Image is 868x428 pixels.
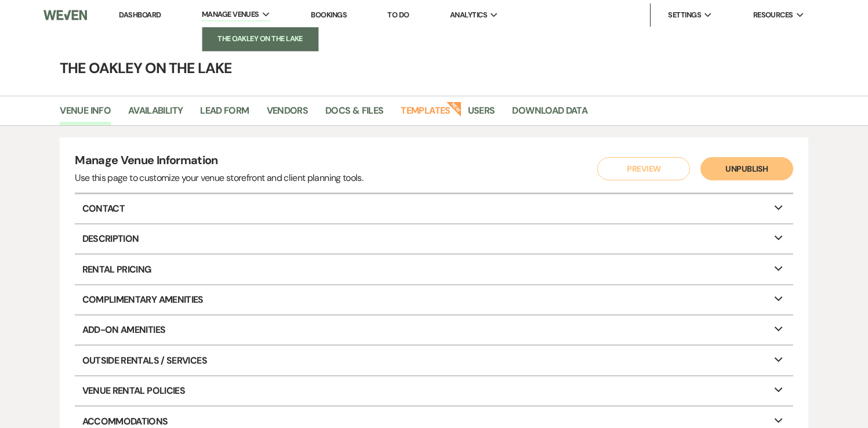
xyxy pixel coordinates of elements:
span: Analytics [450,9,487,21]
button: Unpublish [700,157,793,180]
p: Description [75,224,793,253]
p: Contact [75,194,793,223]
a: The Oakley on the Lake [202,27,318,50]
a: Bookings [311,10,347,20]
a: Availability [128,103,183,125]
a: Lead Form [200,103,249,125]
div: Use this page to customize your venue storefront and client planning tools. [75,171,363,185]
img: Weven Logo [43,3,87,27]
p: Complimentary Amenities [75,285,793,314]
a: Docs & Files [325,103,383,125]
a: Dashboard [119,10,161,20]
strong: New [446,100,462,117]
li: The Oakley on the Lake [208,33,313,45]
h4: The Oakley on the Lake [17,58,852,78]
a: Download Data [512,103,587,125]
h4: Manage Venue Information [75,152,363,171]
p: Venue Rental Policies [75,376,793,405]
p: Rental Pricing [75,255,793,284]
span: Resources [753,9,793,21]
a: Users [468,103,495,125]
span: Settings [668,9,701,21]
p: Outside Rentals / Services [75,346,793,375]
a: To Do [387,10,409,20]
a: Venue Info [60,103,111,125]
button: Preview [597,157,690,180]
a: Preview [595,157,688,180]
a: Templates [401,103,450,125]
a: Vendors [267,103,308,125]
span: Manage Venues [202,9,259,20]
p: Add-On Amenities [75,315,793,344]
